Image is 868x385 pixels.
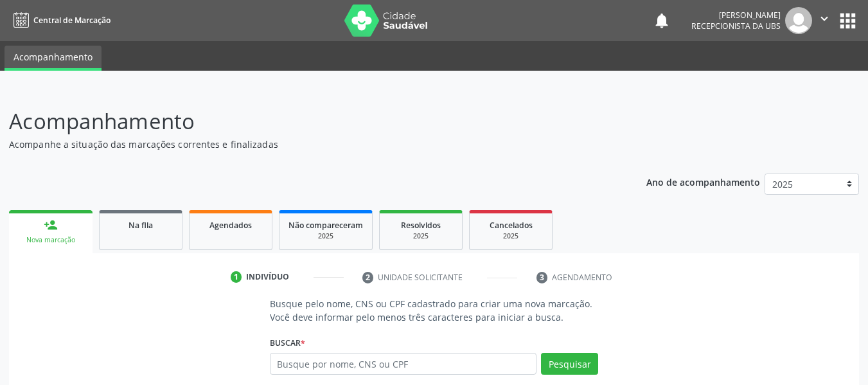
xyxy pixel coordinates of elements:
[128,220,153,231] span: Na fila
[691,10,781,21] div: [PERSON_NAME]
[812,7,837,34] button: 
[33,15,111,26] span: Central de Marcação
[653,12,671,30] button: notifications
[691,21,781,31] span: Recepcionista da UBS
[288,220,363,231] span: Não compareceram
[389,231,453,241] div: 2025
[541,353,598,375] button: Pesquisar
[785,7,812,34] img: img
[231,271,242,283] div: 1
[837,10,859,32] button: apps
[401,220,441,231] span: Resolvidos
[270,333,305,353] label: Buscar
[246,271,289,283] div: Indivíduo
[479,231,543,241] div: 2025
[9,138,604,151] p: Acompanhe a situação das marcações correntes e finalizadas
[4,46,102,71] a: Acompanhamento
[646,174,760,190] p: Ano de acompanhamento
[490,220,533,231] span: Cancelados
[44,218,58,232] div: person_add
[288,231,363,241] div: 2025
[9,105,604,138] p: Acompanhamento
[9,10,111,31] a: Central de Marcação
[18,235,84,245] div: Nova marcação
[817,12,831,26] i: 
[270,297,599,324] p: Busque pelo nome, CNS ou CPF cadastrado para criar uma nova marcação. Você deve informar pelo men...
[209,220,252,231] span: Agendados
[270,353,537,375] input: Busque por nome, CNS ou CPF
